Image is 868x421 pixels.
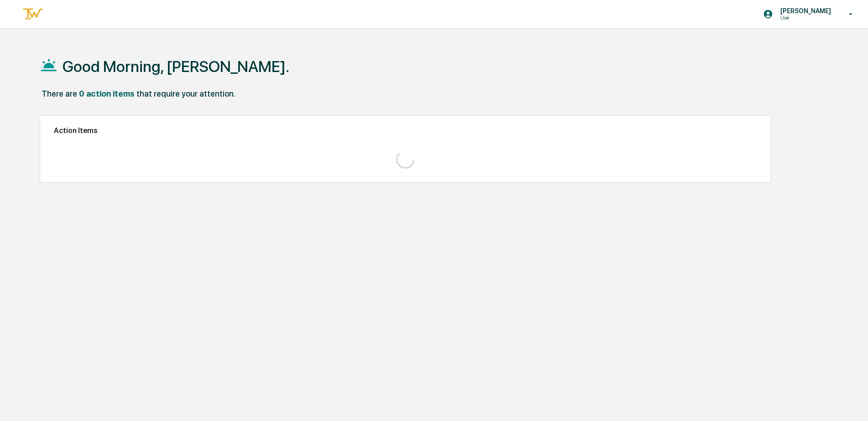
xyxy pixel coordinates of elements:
[79,89,135,98] div: 0 action items
[54,126,757,135] h2: Action Items
[136,89,235,98] div: that require your attention.
[773,7,836,15] p: [PERSON_NAME]
[22,7,44,22] img: logo
[773,15,836,21] p: User
[42,89,77,98] div: There are
[63,57,289,76] h1: Good Morning, [PERSON_NAME].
